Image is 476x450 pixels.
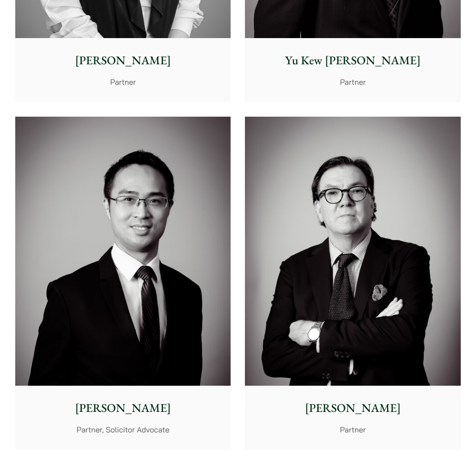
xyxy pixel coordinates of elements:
[22,76,224,88] p: Partner
[22,52,224,70] p: [PERSON_NAME]
[245,117,460,450] a: [PERSON_NAME] Partner
[15,117,231,450] a: [PERSON_NAME] Partner, Solicitor Advocate
[252,424,454,435] p: Partner
[22,424,224,435] p: Partner, Solicitor Advocate
[252,400,454,417] p: [PERSON_NAME]
[22,400,224,417] p: [PERSON_NAME]
[252,76,454,88] p: Partner
[252,52,454,70] p: Yu Kew [PERSON_NAME]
